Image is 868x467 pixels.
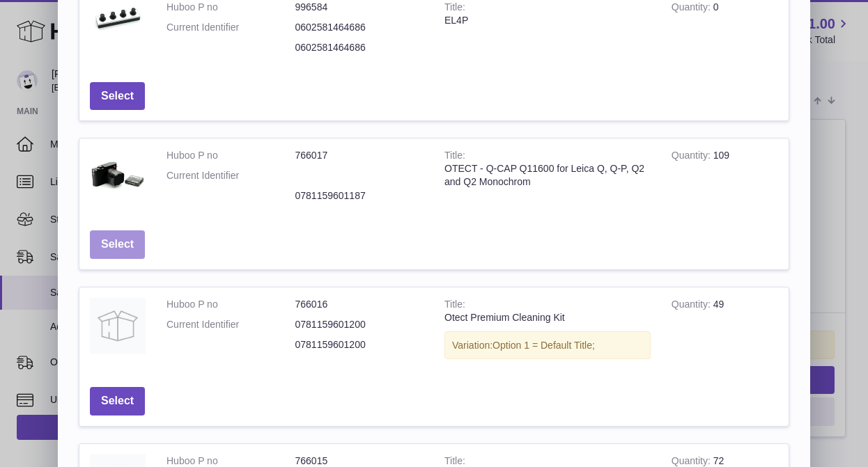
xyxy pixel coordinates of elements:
button: Select [90,230,145,259]
strong: Quantity [672,1,713,16]
td: 49 [661,287,789,377]
dt: Current Identifier [166,169,295,182]
span: Option 1 = Default Title; [493,340,595,351]
dd: 0602581464686 [295,41,424,54]
dd: 0602581464686 [295,21,424,34]
dd: 0781159601200 [295,318,424,331]
strong: Title [444,1,465,16]
strong: Title [444,299,465,313]
dd: 766016 [295,298,424,311]
dt: Current Identifier [166,318,295,331]
strong: Title [444,150,465,164]
dt: Huboo P no [166,298,295,311]
img: EL4P [90,1,146,38]
img: Otect Premium Cleaning Kit [90,298,146,354]
dt: Huboo P no [166,1,295,14]
div: Variation: [444,331,651,360]
dd: 0781159601200 [295,338,424,351]
td: 109 [661,138,789,220]
img: OTECT - Q-CAP Q11600 for Leica Q, Q-P, Q2 and Q2 Monochrom [90,149,146,205]
button: Select [90,387,145,415]
dd: 766017 [295,149,424,162]
strong: Quantity [672,299,713,313]
div: Otect Premium Cleaning Kit [444,311,651,324]
button: Select [90,82,145,111]
div: EL4P [444,14,651,27]
div: OTECT - Q-CAP Q11600 for Leica Q, Q-P, Q2 and Q2 Monochrom [444,162,651,189]
dt: Huboo P no [166,149,295,162]
dt: Current Identifier [166,21,295,34]
dd: 996584 [295,1,424,14]
strong: Quantity [672,150,713,164]
dd: 0781159601187 [295,189,424,203]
